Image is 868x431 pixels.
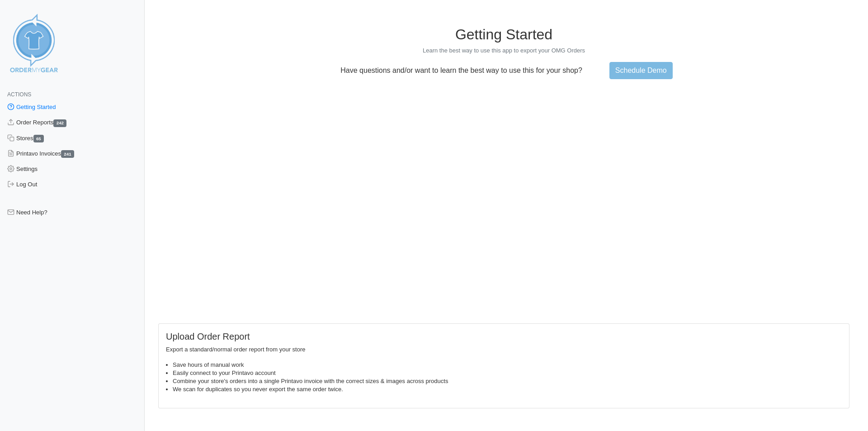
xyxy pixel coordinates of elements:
[61,150,74,158] span: 241
[335,66,588,75] p: Have questions and/or want to learn the best way to use this for your shop?
[173,385,842,393] li: We scan for duplicates so you never export the same order twice.
[7,91,31,98] span: Actions
[609,62,673,79] a: Schedule Demo
[173,377,842,385] li: Combine your store's orders into a single Printavo invoice with the correct sizes & images across...
[173,369,842,377] li: Easily connect to your Printavo account
[173,361,842,369] li: Save hours of manual work
[158,47,849,55] p: Learn the best way to use this app to export your OMG Orders
[158,26,849,43] h1: Getting Started
[166,331,842,342] h5: Upload Order Report
[166,346,842,354] p: Export a standard/normal order report from your store
[53,119,66,127] span: 242
[33,135,44,142] span: 65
